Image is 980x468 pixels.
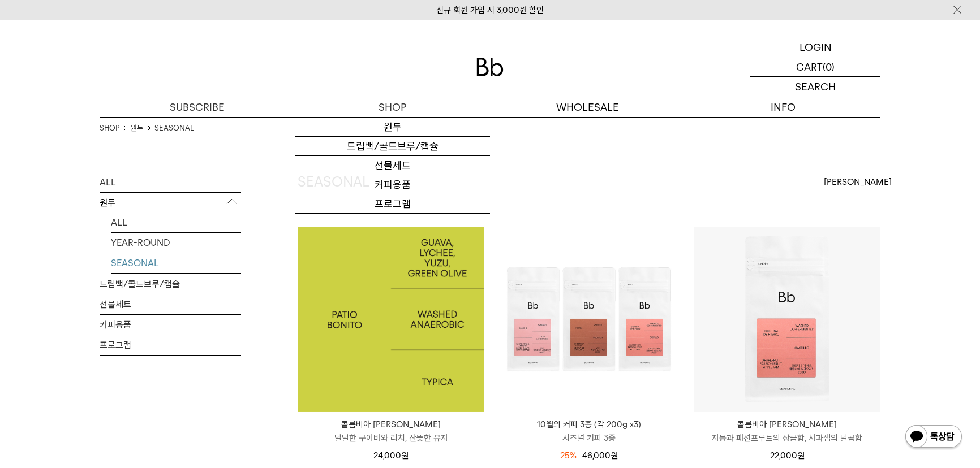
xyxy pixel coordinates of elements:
[694,227,880,412] img: 콜롬비아 코르티나 데 예로
[100,294,241,314] a: 선물세트
[496,418,682,431] p: 10월의 커피 3종 (각 200g x3)
[490,97,685,117] p: WHOLESALE
[295,97,490,117] a: SHOP
[100,315,241,335] a: 커피용품
[796,57,823,76] p: CART
[295,137,490,156] a: 드립백/콜드브루/캡슐
[111,233,241,253] a: YEAR-ROUND
[694,418,880,431] p: 콜롬비아 [PERSON_NAME]
[750,57,880,77] a: CART (0)
[298,227,484,412] img: 1000001276_add2_03.jpg
[476,58,504,76] img: 로고
[100,172,241,192] a: ALL
[131,123,143,134] a: 원두
[750,37,880,57] a: LOGIN
[154,123,194,134] a: SEASONAL
[295,156,490,175] a: 선물세트
[496,227,682,412] img: 10월의 커피 3종 (각 200g x3)
[496,431,682,445] p: 시즈널 커피 3종
[298,227,484,412] a: 콜롬비아 파티오 보니토
[100,274,241,294] a: 드립백/콜드브루/캡슐
[436,5,544,15] a: 신규 회원 가입 시 3,000원 할인
[694,431,880,445] p: 자몽과 패션프루트의 상큼함, 사과잼의 달콤함
[823,57,835,76] p: (0)
[824,175,892,189] span: [PERSON_NAME]
[797,450,805,461] span: 원
[694,418,880,445] a: 콜롬비아 [PERSON_NAME] 자몽과 패션프루트의 상큼함, 사과잼의 달콤함
[298,418,484,431] p: 콜롬비아 [PERSON_NAME]
[100,123,119,134] a: SHOP
[560,449,577,462] div: 25%
[295,175,490,194] a: 커피용품
[496,418,682,445] a: 10월의 커피 3종 (각 200g x3) 시즈널 커피 3종
[904,424,963,451] img: 카카오톡 채널 1:1 채팅 버튼
[295,194,490,214] a: 프로그램
[685,97,880,117] p: INFO
[582,450,618,461] span: 46,000
[611,450,618,461] span: 원
[373,450,409,461] span: 24,000
[111,213,241,232] a: ALL
[100,193,241,213] p: 원두
[298,431,484,445] p: 달달한 구아바와 리치, 산뜻한 유자
[295,118,490,137] a: 원두
[111,253,241,273] a: SEASONAL
[770,450,805,461] span: 22,000
[800,37,832,57] p: LOGIN
[298,418,484,445] a: 콜롬비아 [PERSON_NAME] 달달한 구아바와 리치, 산뜻한 유자
[401,450,409,461] span: 원
[100,97,295,117] a: SUBSCRIBE
[795,77,836,97] p: SEARCH
[100,335,241,355] a: 프로그램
